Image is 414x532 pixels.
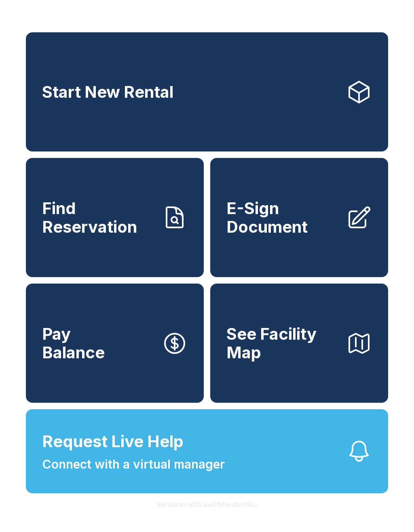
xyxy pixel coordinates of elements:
[150,493,264,516] button: VersionkrrefDLawElMlwz8nfSsJ
[26,284,204,403] button: PayBalance
[26,158,204,277] a: Find Reservation
[226,325,340,362] span: See Facility Map
[226,199,340,236] span: E-Sign Document
[42,429,184,454] span: Request Live Help
[42,455,225,473] span: Connect with a virtual manager
[42,83,173,101] span: Start New Rental
[42,199,155,236] span: Find Reservation
[26,32,388,151] a: Start New Rental
[26,409,388,493] button: Request Live HelpConnect with a virtual manager
[210,284,388,403] button: See Facility Map
[42,325,105,362] span: Pay Balance
[210,158,388,277] a: E-Sign Document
